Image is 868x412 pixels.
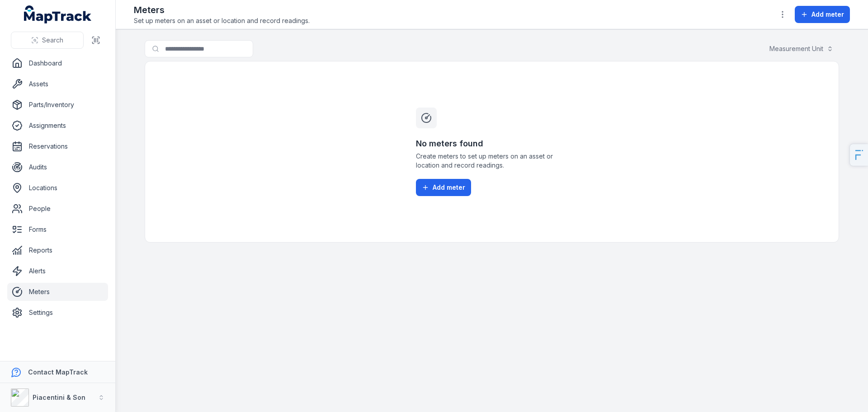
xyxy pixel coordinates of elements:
strong: Piacentini & Son [33,393,85,401]
a: Assignments [7,117,108,135]
a: Settings [7,304,108,322]
button: Search [11,32,84,49]
a: Parts/Inventory [7,96,108,114]
h3: No meters found [416,137,568,150]
a: Reports [7,241,108,259]
button: Measurement Unit [764,40,839,57]
a: People [7,200,108,218]
span: Search [42,36,63,45]
a: Assets [7,75,108,93]
strong: Contact MapTrack [28,368,88,376]
span: Add meter [811,10,844,19]
span: Add meter [433,183,465,192]
a: Alerts [7,262,108,280]
a: Forms [7,220,108,239]
a: Audits [7,158,108,176]
a: Reservations [7,137,108,155]
h2: Meters [134,4,310,16]
a: Locations [7,179,108,197]
a: MapTrack [24,5,92,23]
button: Add meter [795,6,850,23]
a: Dashboard [7,54,108,72]
span: Set up meters on an asset or location and record readings. [134,16,310,25]
a: Meters [7,283,108,301]
button: Add meter [416,179,471,196]
span: Create meters to set up meters on an asset or location and record readings. [416,152,568,170]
